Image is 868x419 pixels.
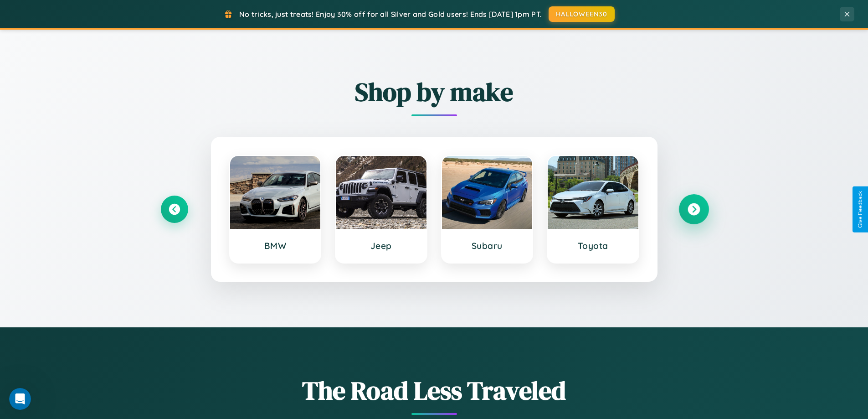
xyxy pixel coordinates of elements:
h3: Jeep [345,240,417,251]
h3: BMW [239,240,312,251]
h3: Toyota [557,240,629,251]
button: HALLOWEEN30 [549,6,615,22]
div: Give Feedback [857,191,863,228]
h1: The Road Less Traveled [161,373,708,408]
iframe: Intercom live chat [9,388,31,410]
span: No tricks, just treats! Enjoy 30% off for all Silver and Gold users! Ends [DATE] 1pm PT. [239,10,542,19]
h3: Subaru [451,240,524,251]
h2: Shop by make [161,74,708,109]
